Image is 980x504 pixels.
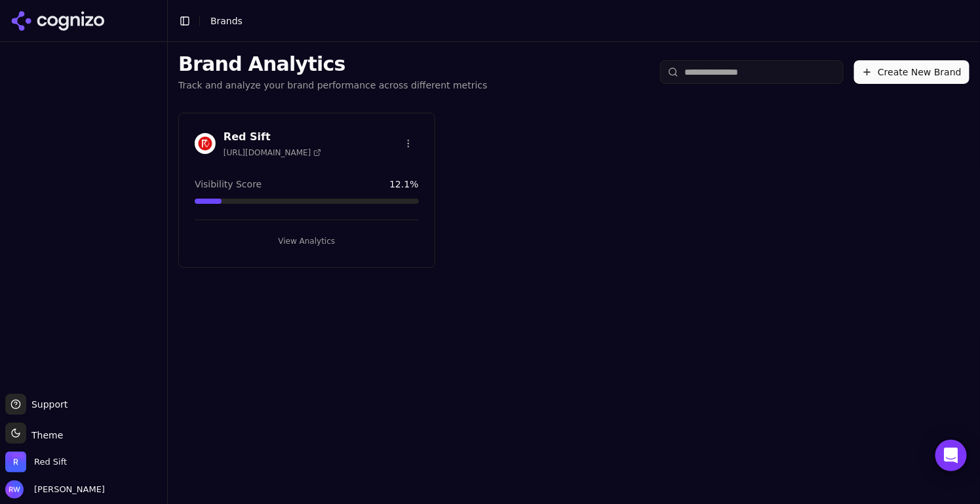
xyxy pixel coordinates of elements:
p: Track and analyze your brand performance across different metrics [178,79,488,92]
span: Visibility Score [195,178,262,191]
img: Red Sift [195,133,216,154]
span: Red Sift [34,456,67,468]
button: View Analytics [195,231,419,252]
span: [PERSON_NAME] [29,484,105,495]
button: Open user button [5,480,105,499]
img: Red Sift [5,452,26,473]
span: Support [26,398,68,411]
span: 12.1 % [389,178,418,191]
span: Brands [210,16,243,26]
img: Rebecca Warren [5,480,24,499]
span: [URL][DOMAIN_NAME] [224,147,321,158]
nav: breadcrumb [210,14,243,28]
div: Open Intercom Messenger [935,440,967,471]
button: Open organization switcher [5,452,67,473]
h1: Brand Analytics [178,52,488,76]
button: Create New Brand [854,60,970,84]
h3: Red Sift [224,129,321,145]
span: Theme [26,430,63,440]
